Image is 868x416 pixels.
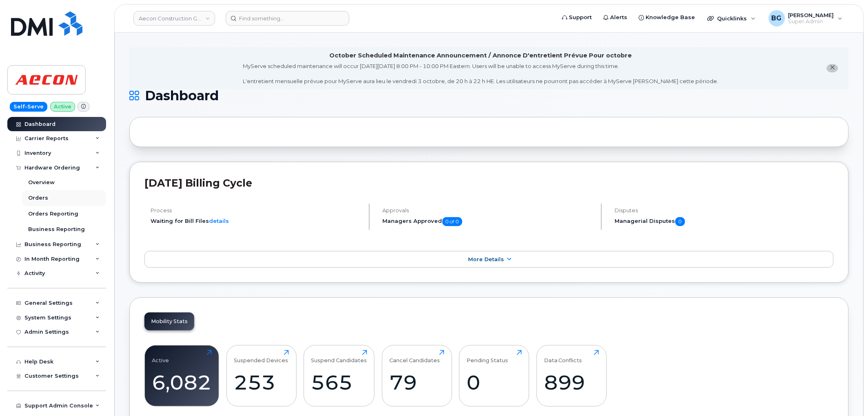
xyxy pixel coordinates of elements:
li: Waiting for Bill Files [151,217,362,225]
a: Cancel Candidates79 [389,350,444,402]
div: 565 [311,370,367,394]
span: 0 of 0 [442,217,462,226]
span: Dashboard [145,90,219,102]
div: MyServe scheduled maintenance will occur [DATE][DATE] 8:00 PM - 10:00 PM Eastern. Users will be u... [243,62,719,85]
a: Pending Status0 [467,350,522,402]
div: 899 [544,370,599,394]
div: Cancel Candidates [389,350,440,363]
h4: Approvals [383,207,594,214]
button: close notification [827,64,838,73]
div: 79 [389,370,444,394]
div: Data Conflicts [544,350,582,363]
a: Active6,082 [152,350,212,402]
div: Pending Status [467,350,508,363]
h4: Disputes [615,207,834,214]
a: Suspended Devices253 [234,350,289,402]
div: Active [152,350,169,363]
div: 0 [467,370,522,394]
span: More Details [468,256,504,262]
a: details [209,218,229,224]
a: Suspend Candidates565 [311,350,367,402]
h2: [DATE] Billing Cycle [144,177,834,189]
div: October Scheduled Maintenance Announcement / Annonce D'entretient Prévue Pour octobre [329,51,632,60]
div: Suspend Candidates [311,350,367,363]
span: 0 [675,217,685,226]
h5: Managers Approved [383,217,594,226]
h4: Process [151,207,362,214]
h5: Managerial Disputes [615,217,834,226]
div: 6,082 [152,370,212,394]
a: Data Conflicts899 [544,350,599,402]
div: 253 [234,370,289,394]
div: Suspended Devices [234,350,288,363]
